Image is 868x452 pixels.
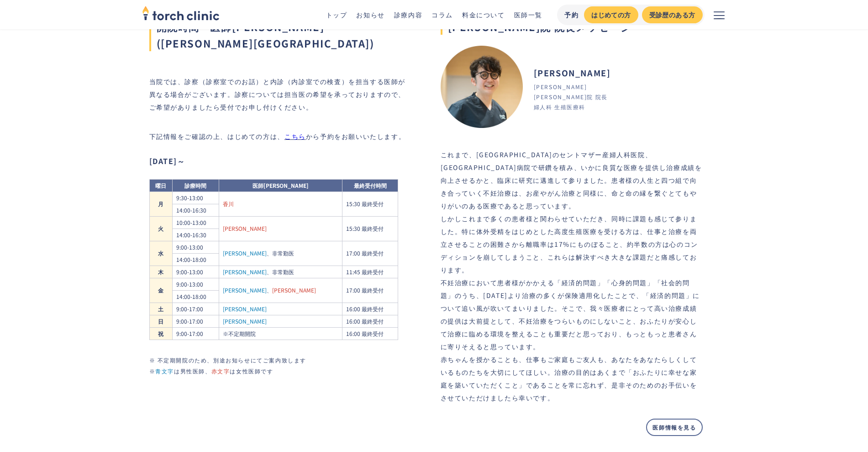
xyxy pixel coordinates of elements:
[584,6,638,23] a: はじめての方
[514,10,542,19] a: 医師一覧
[223,317,267,325] span: [PERSON_NAME]
[394,10,422,19] a: 診療内容
[564,10,579,20] div: 予約
[219,266,342,278] td: 、非常勤医
[591,10,631,20] div: はじめての方
[149,130,406,143] div: 下記情報をご確認の上、はじめての方は、 から予約をお願いいたします。
[149,179,172,191] th: 曜日
[172,191,219,204] td: 9:30-13:00
[211,367,230,375] span: 赤文字
[219,327,342,340] td: ※不定期開院
[223,224,267,232] span: [PERSON_NAME]
[219,278,342,303] td: 、
[223,286,267,294] span: [PERSON_NAME]
[342,327,398,340] td: 16:00 最終受付
[149,266,172,278] th: 木
[172,327,219,340] td: 9:00-17:00
[219,179,342,191] th: 医師[PERSON_NAME]
[172,253,219,266] td: 14:00-18:00
[149,75,411,126] div: 当院では、診察（診察室でのお話）と内診（内診室での検査）を担当する医師が異なる場合がございます。診察については担当医の希望を承っておりますので、ご希望がありましたら受付でお申し付けください。
[172,303,219,315] td: 9:00-17:00
[223,268,267,276] span: [PERSON_NAME]
[646,419,702,436] a: 医師情報を見る
[223,249,267,257] span: [PERSON_NAME]
[172,315,219,327] td: 9:00-17:00
[172,278,219,290] td: 9:00-13:00
[272,286,316,294] span: [PERSON_NAME]
[342,278,398,303] td: 17:00 最終受付
[149,191,172,216] th: 月
[149,278,172,303] th: 金
[149,216,172,241] th: 火
[534,67,611,79] div: [PERSON_NAME]
[172,216,219,229] td: 10:00-13:00
[342,315,398,327] td: 16:00 最終受付
[149,157,185,165] h4: [DATE]～
[172,204,219,216] td: 14:00-16:30
[342,303,398,315] td: 16:00 最終受付
[142,3,220,23] img: torch clinic
[172,290,219,303] td: 14:00-18:00
[326,10,347,19] a: トップ
[284,130,306,143] a: こちら
[142,6,220,23] a: home
[172,241,219,253] td: 9:00-13:00
[342,241,398,266] td: 17:00 最終受付
[223,200,234,207] span: 香川
[172,179,219,191] th: 診療時間
[462,10,505,19] a: 料金について
[172,229,219,241] td: 14:00-16:30
[534,83,587,91] div: [PERSON_NAME]
[149,241,172,266] th: 水
[342,179,398,191] th: 最終受付時間
[441,46,523,128] img: 市山卓彦(医師)の写真
[155,367,174,375] span: 青文字
[172,266,219,278] td: 9:00-13:00
[649,10,695,20] div: 受診歴のある方
[431,10,453,19] a: コラム
[342,191,398,216] td: 15:30 最終受付
[642,6,703,23] a: 受診歴のある方
[149,355,411,377] div: ※ 不定期開院のため、別途お知らせにてご案内致します ※ は男性医師、 は女性医師です
[342,266,398,278] td: 11:45 最終受付
[356,10,384,19] a: お知らせ
[534,93,608,101] div: [PERSON_NAME]院 院長
[223,305,267,313] span: [PERSON_NAME]
[149,327,172,340] th: 祝
[219,241,342,266] td: 、非常勤医
[534,103,585,111] div: 婦人科 生殖医療科
[342,216,398,241] td: 15:30 最終受付
[149,315,172,327] th: 日
[441,148,703,404] div: これまで、[GEOGRAPHIC_DATA]のセントマザー産婦人科医院、[GEOGRAPHIC_DATA]病院で研鑽を積み、いかに良質な医療を提供し治療成績を向上させるかと、臨床に研究に邁進して...
[149,303,172,315] th: 土
[149,18,411,51] h2: 開院時間・医師[PERSON_NAME]([PERSON_NAME][GEOGRAPHIC_DATA])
